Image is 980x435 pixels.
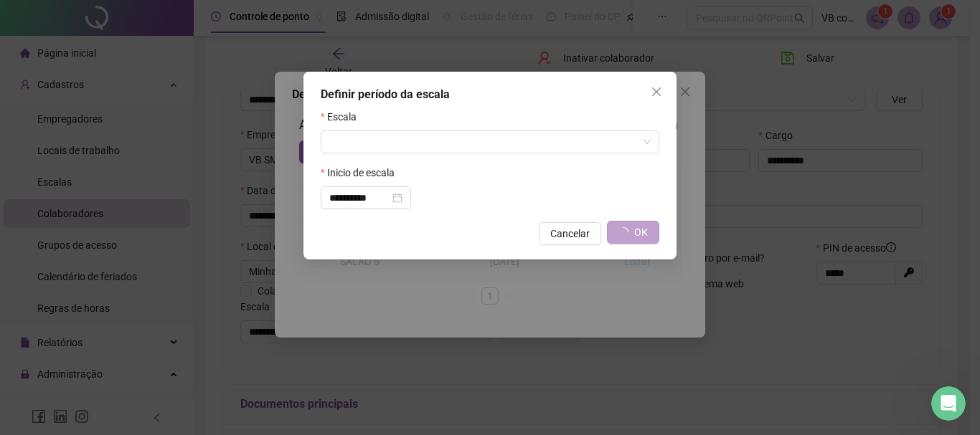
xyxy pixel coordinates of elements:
[651,86,662,97] span: close
[539,222,601,245] button: Cancelar
[931,386,966,421] iframe: Intercom live chat
[321,165,404,181] label: Inicio de escala
[550,226,590,242] span: Cancelar
[321,86,659,103] div: Definir período da escala
[634,224,648,240] span: OK
[321,109,366,125] label: Escala
[618,227,628,237] span: loading
[645,80,668,103] button: Close
[607,221,659,244] button: OK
